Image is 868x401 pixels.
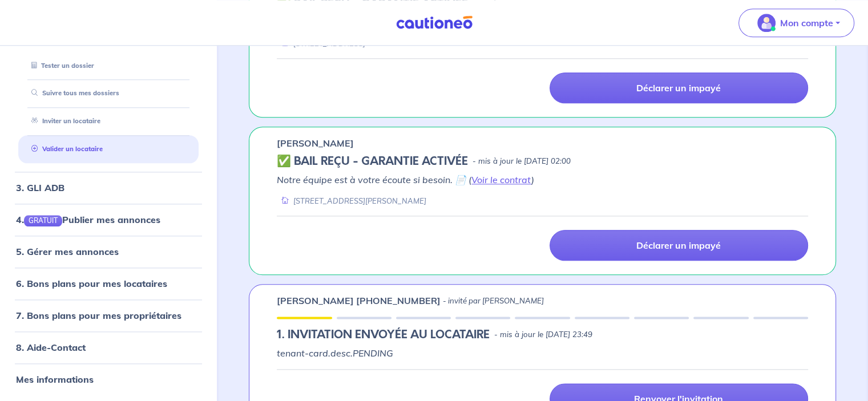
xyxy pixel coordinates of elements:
[18,112,199,131] div: Inviter un locataire
[5,240,212,263] div: 5. Gérer mes annonces
[277,155,808,168] div: state: CONTRACT-VALIDATED, Context: IN-MANAGEMENT,IS-GL-CAUTION
[16,374,94,385] a: Mes informations
[16,342,86,353] a: 8. Aide-Contact
[5,208,212,231] div: 4.GRATUITPublier mes annonces
[471,174,531,185] a: Voir le contrat
[27,90,119,98] a: Suivre tous mes dossiers
[18,56,199,75] div: Tester un dossier
[443,295,544,307] p: - invité par [PERSON_NAME]
[550,230,808,261] a: Déclarer un impayé
[27,145,103,153] a: Valider un locataire
[277,346,808,360] p: tenant-card.desc.PENDING
[27,62,94,70] a: Tester un dossier
[5,368,212,391] div: Mes informations
[738,9,854,37] button: illu_account_valid_menu.svgMon compte
[636,82,721,94] p: Déclarer un impayé
[16,182,64,193] a: 3. GLI ADB
[277,294,441,307] p: [PERSON_NAME] [PHONE_NUMBER]
[16,214,160,225] a: 4.GRATUITPublier mes annonces
[757,14,776,32] img: illu_account_valid_menu.svg
[5,272,212,295] div: 6. Bons plans pour mes locataires
[27,118,100,125] a: Inviter un locataire
[550,72,808,103] a: Déclarer un impayé
[18,140,199,159] div: Valider un locataire
[5,304,212,327] div: 7. Bons plans pour mes propriétaires
[473,156,571,167] p: - mis à jour le [DATE] 02:00
[391,15,477,30] img: Cautioneo
[494,329,592,341] p: - mis à jour le [DATE] 23:49
[780,16,833,30] p: Mon compte
[277,174,534,185] em: Notre équipe est à votre écoute si besoin. 📄 ( )
[16,246,119,257] a: 5. Gérer mes annonces
[277,136,354,150] p: [PERSON_NAME]
[16,310,181,321] a: 7. Bons plans pour mes propriétaires
[277,328,808,342] div: state: PENDING, Context:
[16,278,167,289] a: 6. Bons plans pour mes locataires
[277,328,490,342] h5: 1.︎ INVITATION ENVOYÉE AU LOCATAIRE
[5,336,212,359] div: 8. Aide-Contact
[277,196,426,206] div: [STREET_ADDRESS][PERSON_NAME]
[5,176,212,199] div: 3. GLI ADB
[636,240,721,251] p: Déclarer un impayé
[18,84,199,103] div: Suivre tous mes dossiers
[277,155,468,168] h5: ✅ BAIL REÇU - GARANTIE ACTIVÉE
